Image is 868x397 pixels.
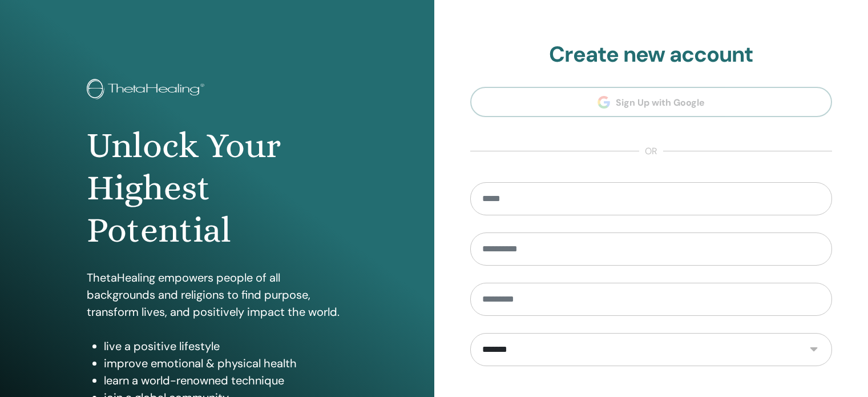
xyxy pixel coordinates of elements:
p: ThetaHealing empowers people of all backgrounds and religions to find purpose, transform lives, a... [87,269,348,320]
h1: Unlock Your Highest Potential [87,125,348,252]
li: learn a world-renowned technique [104,372,348,389]
span: or [639,145,663,158]
li: improve emotional & physical health [104,355,348,372]
h2: Create new account [470,42,833,68]
li: live a positive lifestyle [104,338,348,355]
